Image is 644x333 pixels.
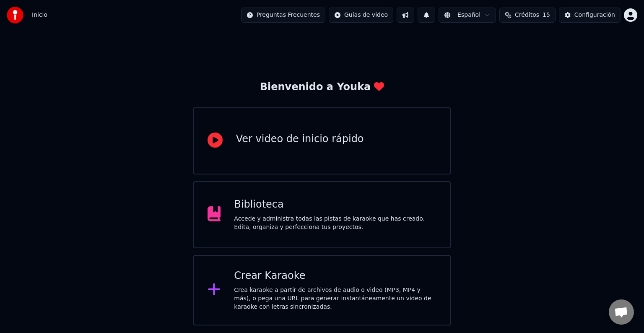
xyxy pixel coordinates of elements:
[543,11,550,19] span: 15
[260,81,384,94] div: Bienvenido a Youka
[32,11,47,19] nav: breadcrumb
[559,8,621,23] button: Configuración
[234,215,436,232] div: Accede y administra todas las pistas de karaoke que has creado. Edita, organiza y perfecciona tus...
[234,286,436,311] div: Crea karaoke a partir de archivos de audio o video (MP3, MP4 y más), o pega una URL para generar ...
[234,269,436,283] div: Crear Karaoke
[236,133,364,146] div: Ver video de inicio rápido
[7,7,23,23] img: youka
[234,198,436,211] div: Biblioteca
[241,8,325,23] button: Preguntas Frecuentes
[499,8,556,23] button: Créditos15
[515,11,539,19] span: Créditos
[574,11,615,19] div: Configuración
[32,11,47,19] span: Inicio
[609,299,634,325] div: Chat abierto
[329,8,393,23] button: Guías de video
